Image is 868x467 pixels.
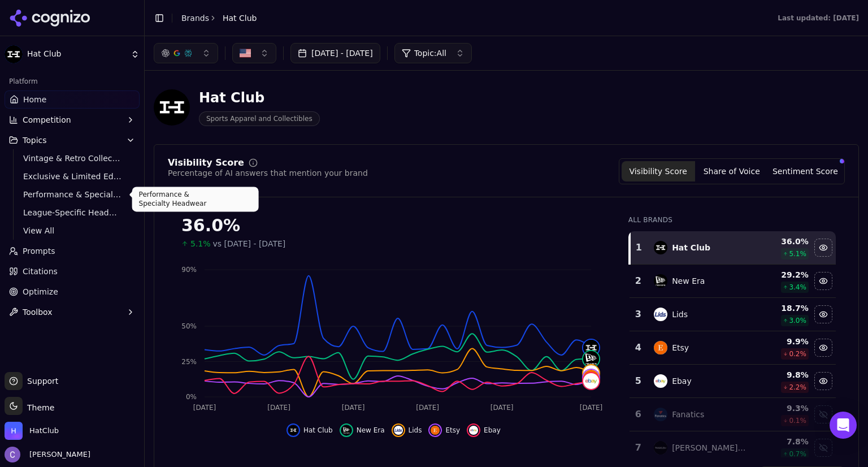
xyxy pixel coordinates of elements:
[583,340,599,356] img: hat club
[23,114,71,126] span: Competition
[789,383,806,392] span: 2.2 %
[756,269,809,280] div: 29.2 %
[154,89,190,126] img: Hat Club
[634,308,643,321] div: 3
[654,374,667,388] img: ebay
[634,341,643,354] div: 4
[672,442,747,453] div: [PERSON_NAME] & [PERSON_NAME]
[29,426,59,436] span: HatClub
[181,358,197,366] tspan: 25%
[778,14,859,23] div: Last updated: [DATE]
[23,153,121,164] span: Vintage & Retro Collections
[23,403,54,412] span: Theme
[814,339,832,357] button: Hide etsy data
[5,131,140,149] button: Topics
[630,431,836,465] tr: 7mitchell & ness[PERSON_NAME] & [PERSON_NAME]7.8%0.7%Show mitchell & ness data
[19,168,126,184] a: Exclusive & Limited Edition Releases
[630,365,836,398] tr: 5ebayEbay9.8%2.2%Hide ebay data
[583,373,599,389] img: ebay
[580,404,603,412] tspan: [DATE]
[19,205,126,220] a: League-Specific Headwear
[223,12,257,24] span: Hat Club
[23,207,121,218] span: League-Specific Headwear
[181,12,257,24] nav: breadcrumb
[630,298,836,331] tr: 3lidsLids18.7%3.0%Hide lids data
[416,404,439,412] tspan: [DATE]
[756,436,809,447] div: 7.8 %
[357,426,385,435] span: New Era
[789,349,806,358] span: 0.2 %
[340,423,385,437] button: Hide new era data
[672,309,688,320] div: Lids
[814,372,832,390] button: Hide ebay data
[789,449,806,459] span: 0.7 %
[5,447,20,462] img: Chris Hayes
[654,241,667,254] img: hat club
[23,189,121,200] span: Performance & Specialty Headwear
[19,187,126,202] a: Performance & Specialty Headwear
[190,238,211,249] span: 5.1%
[168,167,368,179] div: Percentage of AI answers that mention your brand
[672,375,692,387] div: Ebay
[695,161,769,181] button: Share of Voice
[23,245,55,257] span: Prompts
[5,72,140,90] div: Platform
[342,426,351,435] img: new era
[267,404,290,412] tspan: [DATE]
[23,375,58,387] span: Support
[484,426,501,435] span: Ebay
[814,239,832,257] button: Hide hat club data
[672,409,704,420] div: Fanatics
[181,266,197,274] tspan: 90%
[289,426,298,435] img: hat club
[181,322,197,330] tspan: 50%
[394,426,403,435] img: lids
[789,249,806,258] span: 5.1 %
[583,351,599,367] img: new era
[23,306,53,318] span: Toolbox
[672,342,689,353] div: Etsy
[469,426,478,435] img: ebay
[392,423,422,437] button: Hide lids data
[23,135,47,146] span: Topics
[5,90,140,109] a: Home
[193,404,216,412] tspan: [DATE]
[634,274,643,288] div: 2
[5,303,140,321] button: Toolbox
[814,405,832,423] button: Show fanatics data
[634,374,643,388] div: 5
[634,408,643,421] div: 6
[672,275,705,287] div: New Era
[814,439,832,457] button: Show mitchell & ness data
[635,241,643,254] div: 1
[5,447,90,462] button: Open user button
[19,223,126,239] a: View All
[654,341,667,354] img: etsy
[756,302,809,314] div: 18.7 %
[491,404,514,412] tspan: [DATE]
[622,161,695,181] button: Visibility Score
[139,190,252,208] p: Performance & Specialty Headwear
[5,283,140,301] a: Optimize
[23,225,121,236] span: View All
[23,286,58,297] span: Optimize
[409,426,422,435] span: Lids
[769,161,842,181] button: Sentiment Score
[672,242,710,253] div: Hat Club
[789,416,806,425] span: 0.1 %
[630,331,836,365] tr: 4etsyEtsy9.9%0.2%Hide etsy data
[5,45,23,63] img: Hat Club
[181,14,209,23] a: Brands
[213,238,286,249] span: vs [DATE] - [DATE]
[630,265,836,298] tr: 2new eraNew Era29.2%3.4%Hide new era data
[654,441,667,455] img: mitchell & ness
[445,426,460,435] span: Etsy
[27,49,126,59] span: Hat Club
[5,422,59,440] button: Open organization switcher
[25,449,90,460] span: [PERSON_NAME]
[19,150,126,166] a: Vintage & Retro Collections
[199,111,320,126] span: Sports Apparel and Collectibles
[287,423,333,437] button: Hide hat club data
[342,404,365,412] tspan: [DATE]
[630,398,836,431] tr: 6fanaticsFanatics9.3%0.1%Show fanatics data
